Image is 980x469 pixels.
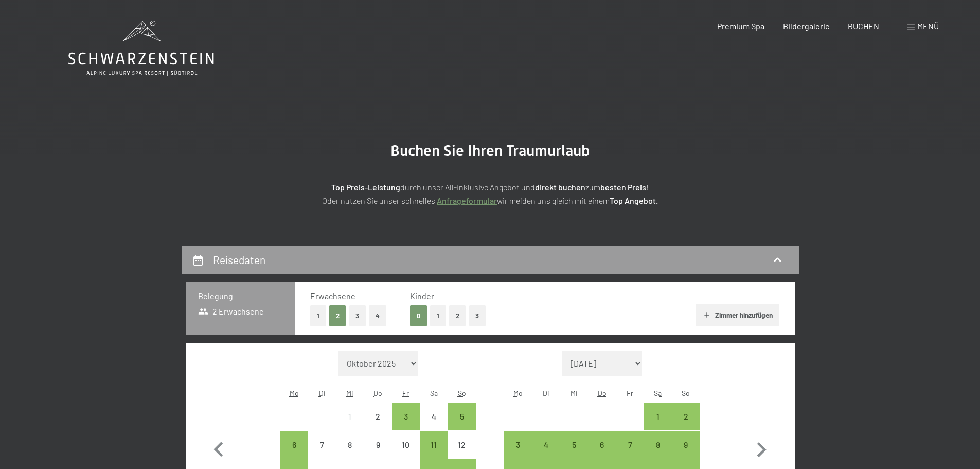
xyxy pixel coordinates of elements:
[448,403,475,430] div: Sun Oct 05 2025
[430,305,446,326] button: 1
[437,196,497,205] a: Anfrageformular
[329,305,346,326] button: 2
[319,389,326,397] abbr: Dienstag
[336,431,364,459] div: Anreise nicht möglich
[682,389,690,397] abbr: Sonntag
[513,389,523,397] abbr: Montag
[393,441,419,466] div: 10
[421,441,447,466] div: 11
[644,431,672,459] div: Sat Nov 08 2025
[645,412,671,438] div: 1
[420,403,448,430] div: Sat Oct 04 2025
[449,305,466,326] button: 2
[672,403,700,430] div: Sun Nov 02 2025
[421,412,447,438] div: 4
[917,21,939,31] span: Menü
[364,403,392,430] div: Anreise nicht möglich
[654,389,662,397] abbr: Samstag
[672,431,700,459] div: Anreise möglich
[198,306,264,317] span: 2 Erwachsene
[365,441,391,466] div: 9
[505,441,531,466] div: 3
[848,21,879,31] span: BUCHEN
[280,431,308,459] div: Anreise möglich
[672,431,700,459] div: Sun Nov 09 2025
[616,431,644,459] div: Anreise möglich
[532,431,560,459] div: Tue Nov 04 2025
[410,291,434,301] span: Kinder
[392,431,420,459] div: Anreise nicht möglich
[717,21,764,31] a: Premium Spa
[617,441,643,466] div: 7
[365,412,391,438] div: 2
[644,403,672,430] div: Anreise möglich
[392,431,420,459] div: Fri Oct 10 2025
[420,431,448,459] div: Anreise möglich
[448,403,475,430] div: Anreise möglich
[308,431,336,459] div: Anreise nicht möglich
[309,441,335,466] div: 7
[616,431,644,459] div: Fri Nov 07 2025
[783,21,830,31] a: Bildergalerie
[420,403,448,430] div: Anreise nicht möglich
[535,182,585,192] strong: direkt buchen
[390,142,590,160] span: Buchen Sie Ihren Traumurlaub
[532,431,560,459] div: Anreise möglich
[588,431,616,459] div: Anreise möglich
[469,305,486,326] button: 3
[458,389,466,397] abbr: Sonntag
[331,182,400,192] strong: Top Preis-Leistung
[560,431,588,459] div: Anreise möglich
[392,403,420,430] div: Anreise möglich
[337,441,363,466] div: 8
[672,403,700,430] div: Anreise möglich
[645,441,671,466] div: 8
[364,431,392,459] div: Anreise nicht möglich
[673,441,699,466] div: 9
[198,290,283,302] h3: Belegung
[644,403,672,430] div: Sat Nov 01 2025
[364,403,392,430] div: Thu Oct 02 2025
[336,431,364,459] div: Wed Oct 08 2025
[543,389,549,397] abbr: Dienstag
[213,253,265,266] h2: Reisedaten
[571,389,578,397] abbr: Mittwoch
[504,431,532,459] div: Mon Nov 03 2025
[504,431,532,459] div: Anreise möglich
[610,196,658,205] strong: Top Angebot.
[393,412,419,438] div: 3
[449,412,474,438] div: 5
[364,431,392,459] div: Thu Oct 09 2025
[336,403,364,430] div: Wed Oct 01 2025
[598,389,607,397] abbr: Donnerstag
[410,305,427,326] button: 0
[402,389,409,397] abbr: Freitag
[673,412,699,438] div: 2
[373,389,382,397] abbr: Donnerstag
[290,389,299,397] abbr: Montag
[588,431,616,459] div: Thu Nov 06 2025
[448,431,475,459] div: Anreise nicht möglich
[346,389,353,397] abbr: Mittwoch
[533,441,559,466] div: 4
[280,431,308,459] div: Mon Oct 06 2025
[561,441,587,466] div: 5
[336,403,364,430] div: Anreise nicht möglich
[392,403,420,430] div: Fri Oct 03 2025
[308,431,336,459] div: Tue Oct 07 2025
[600,182,646,192] strong: besten Preis
[233,181,747,207] p: durch unser All-inklusive Angebot und zum ! Oder nutzen Sie unser schnelles wir melden uns gleich...
[349,305,366,326] button: 3
[430,389,438,397] abbr: Samstag
[644,431,672,459] div: Anreise möglich
[696,304,779,326] button: Zimmer hinzufügen
[369,305,386,326] button: 4
[310,291,355,301] span: Erwachsene
[420,431,448,459] div: Sat Oct 11 2025
[310,305,326,326] button: 1
[337,412,363,438] div: 1
[449,441,474,466] div: 12
[281,441,307,466] div: 6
